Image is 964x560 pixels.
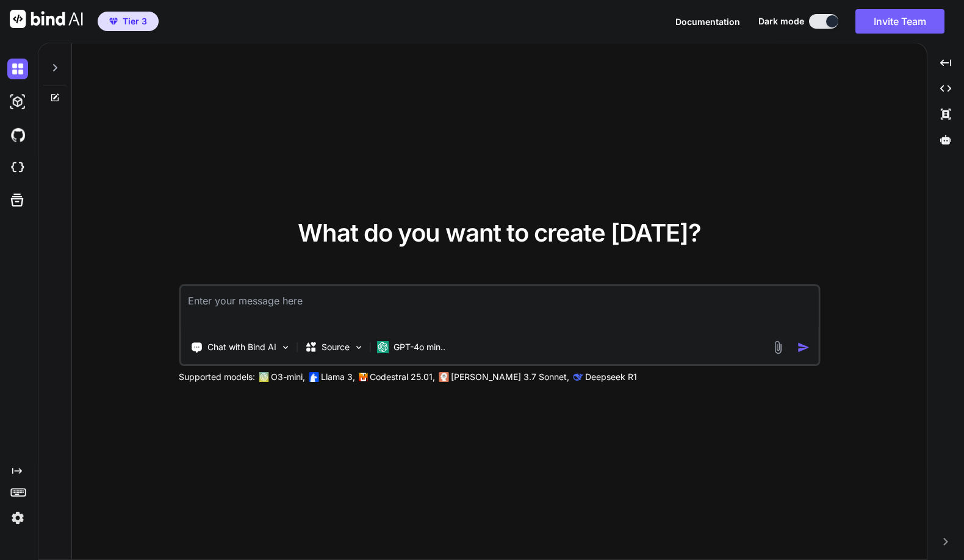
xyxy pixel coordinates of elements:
[573,372,583,382] img: claude
[359,373,367,381] img: Mistral-AI
[271,371,305,383] p: O3-mini,
[7,59,28,79] img: darkChat
[7,124,28,145] img: githubDark
[376,341,389,353] img: GPT-4o mini
[207,341,276,353] p: Chat with Bind AI
[322,341,350,353] p: Source
[439,372,448,382] img: claude
[675,15,740,28] button: Documentation
[370,371,435,383] p: Codestral 25.01,
[451,371,569,383] p: [PERSON_NAME] 3.7 Sonnet,
[7,508,28,528] img: settings
[280,342,290,353] img: Pick Tools
[7,157,28,178] img: cloudideIcon
[109,18,118,25] img: premium
[98,12,159,31] button: premiumTier 3
[259,372,268,382] img: GPT-4
[394,341,445,353] p: GPT-4o min..
[353,342,364,353] img: Pick Models
[123,15,147,27] span: Tier 3
[771,340,785,354] img: attachment
[585,371,637,383] p: Deepseek R1
[309,372,318,382] img: Llama2
[10,10,83,28] img: Bind AI
[179,371,255,383] p: Supported models:
[675,16,740,27] span: Documentation
[321,371,355,383] p: Llama 3,
[758,15,804,27] span: Dark mode
[855,9,944,34] button: Invite Team
[797,341,810,354] img: icon
[7,92,28,112] img: darkAi-studio
[298,218,701,248] span: What do you want to create [DATE]?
